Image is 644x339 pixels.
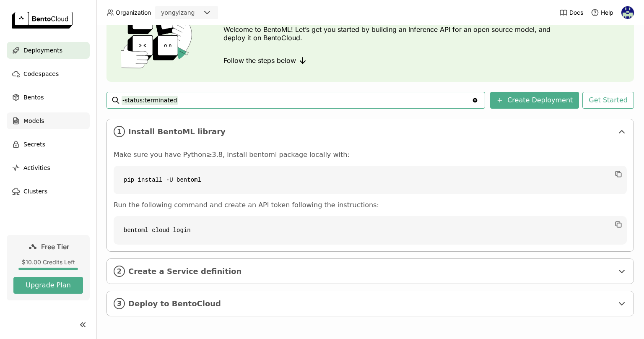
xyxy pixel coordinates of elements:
[114,126,125,137] i: 1
[195,9,196,17] input: Selected yongyizang.
[23,92,44,102] span: Bentos
[116,9,151,16] span: Organization
[13,258,83,266] div: $10.00 Credits Left
[12,12,73,29] img: logo
[7,136,90,153] a: Secrets
[128,299,613,308] span: Deploy to BentoCloud
[559,8,583,17] a: Docs
[23,186,47,196] span: Clusters
[122,94,472,107] input: Search
[114,166,627,194] code: pip install -U bentoml
[621,6,634,19] img: Yongyi Zang
[472,97,478,104] svg: Clear value
[601,9,613,16] span: Help
[107,291,634,316] div: 3Deploy to BentoCloud
[114,151,627,159] p: Make sure you have Python≥3.8, install bentoml package locally with:
[23,45,62,55] span: Deployments
[128,267,613,276] span: Create a Service definition
[7,42,90,59] a: Deployments
[7,183,90,200] a: Clusters
[223,25,555,42] p: Welcome to BentoML! Let’s get you started by building an Inference API for an open source model, ...
[107,259,634,284] div: 2Create a Service definition
[41,243,69,251] span: Free Tier
[582,92,634,109] button: Get Started
[114,266,125,277] i: 2
[23,69,59,79] span: Codespaces
[7,235,90,300] a: Free Tier$10.00 Credits LeftUpgrade Plan
[223,56,296,65] span: Follow the steps below
[7,65,90,82] a: Codespaces
[113,5,203,68] img: cover onboarding
[13,277,83,294] button: Upgrade Plan
[591,8,613,17] div: Help
[128,127,613,136] span: Install BentoML library
[114,216,627,245] code: bentoml cloud login
[107,119,634,144] div: 1Install BentoML library
[23,163,50,173] span: Activities
[114,298,125,309] i: 3
[7,159,90,176] a: Activities
[161,8,195,17] div: yongyizang
[7,89,90,106] a: Bentos
[23,116,44,126] span: Models
[569,9,583,16] span: Docs
[490,92,579,109] button: Create Deployment
[114,201,627,209] p: Run the following command and create an API token following the instructions:
[7,112,90,129] a: Models
[23,139,45,149] span: Secrets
